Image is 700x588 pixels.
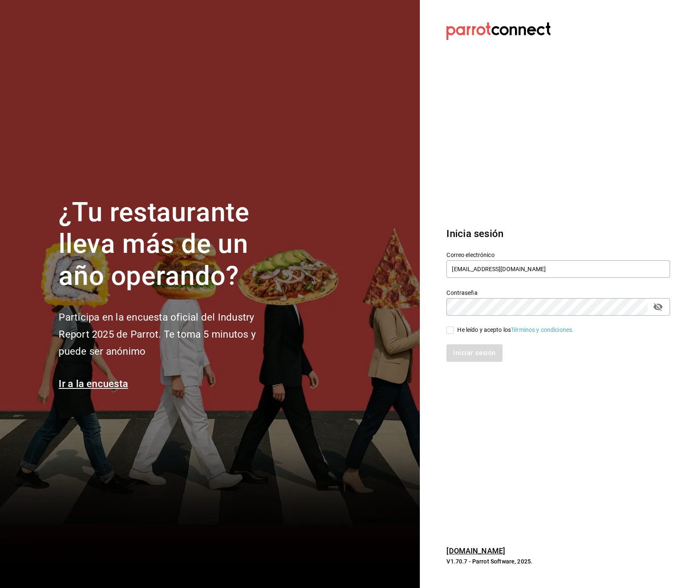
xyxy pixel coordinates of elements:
[457,326,574,334] div: He leído y acepto los
[651,300,665,314] button: passwordField
[446,289,670,295] label: Contraseña
[59,197,283,292] h1: ¿Tu restaurante lleva más de un año operando?
[59,378,128,390] a: Ir a la encuesta
[446,226,670,241] h3: Inicia sesión
[446,252,670,257] label: Correo electrónico
[446,546,505,555] a: [DOMAIN_NAME]
[446,260,670,278] input: Ingresa tu correo electrónico
[511,326,574,333] a: Términos y condiciones.
[59,309,283,360] h2: Participa en la encuesta oficial del Industry Report 2025 de Parrot. Te toma 5 minutos y puede se...
[446,557,670,566] p: V1.70.7 - Parrot Software, 2025.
